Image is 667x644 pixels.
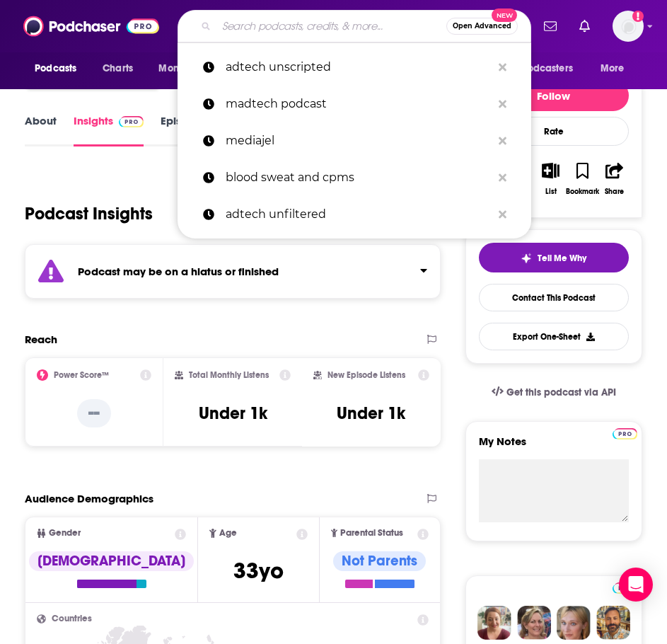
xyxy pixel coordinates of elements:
[25,114,57,146] a: About
[613,580,637,594] a: Pro website
[453,23,511,30] span: Open Advanced
[632,11,644,22] svg: Add a profile image
[178,86,531,122] a: madtech podcast
[93,55,141,82] a: Charts
[479,435,629,459] label: My Notes
[492,8,517,22] span: New
[226,122,492,159] p: mediajel
[78,265,279,278] strong: Podcast may be on a hiatus or finished
[226,196,492,233] p: adtech unfiltered
[25,203,153,224] h1: Podcast Insights
[25,333,57,346] h2: Reach
[161,114,223,146] a: Episodes4
[536,154,565,205] button: List
[25,492,153,505] h2: Audience Demographics
[54,370,109,380] h2: Power Score™
[149,55,227,82] button: open menu
[600,154,629,205] button: Share
[199,403,267,424] h3: Under 1k
[178,49,531,86] a: adtech unscripted
[233,557,284,585] span: 33 yo
[216,15,446,38] input: Search podcasts, credits, & more...
[477,606,511,640] img: Sydney Profile
[178,10,531,42] div: Search podcasts, credits, & more...
[226,86,492,122] p: madtech podcast
[591,55,642,82] button: open menu
[178,196,531,233] a: adtech unfiltered
[77,399,111,427] p: --
[613,426,637,439] a: Pro website
[25,55,95,82] button: open menu
[340,529,403,538] span: Parental Status
[538,14,562,38] a: Show notifications dropdown
[479,117,629,146] div: Rate
[333,551,426,571] div: Not Parents
[337,403,405,424] h3: Under 1k
[538,253,586,264] span: Tell Me Why
[103,59,133,79] span: Charts
[601,59,625,79] span: More
[178,122,531,159] a: mediajel
[557,606,591,640] img: Jules Profile
[446,18,518,35] button: Open AdvancedNew
[49,529,81,538] span: Gender
[613,428,637,439] img: Podchaser Pro
[29,551,194,571] div: [DEMOGRAPHIC_DATA]
[226,49,492,86] p: adtech unscripted
[574,14,596,38] a: Show notifications dropdown
[479,323,629,350] button: Export One-Sheet
[479,243,629,272] button: tell me why sparkleTell Me Why
[505,59,573,79] span: For Podcasters
[219,529,237,538] span: Age
[23,13,159,40] img: Podchaser - Follow, Share and Rate Podcasts
[74,114,144,146] a: InsightsPodchaser Pro
[613,11,644,42] img: User Profile
[613,582,637,594] img: Podchaser Pro
[496,55,593,82] button: open menu
[52,614,92,623] span: Countries
[479,80,629,111] button: Follow
[521,253,532,264] img: tell me why sparkle
[327,370,405,380] h2: New Episode Listens
[178,159,531,196] a: blood sweat and cpms
[565,154,600,205] button: Bookmark
[119,116,144,127] img: Podchaser Pro
[506,386,616,398] span: Get this podcast via API
[189,370,269,380] h2: Total Monthly Listens
[605,188,624,196] div: Share
[158,59,209,79] span: Monitoring
[479,284,629,311] a: Contact This Podcast
[25,244,441,299] section: Click to expand status details
[566,188,599,196] div: Bookmark
[517,606,551,640] img: Barbara Profile
[613,11,644,42] button: Show profile menu
[545,188,557,196] div: List
[35,59,76,79] span: Podcasts
[613,11,644,42] span: Logged in as BerkMarc
[480,375,627,410] a: Get this podcast via API
[619,568,653,602] div: Open Intercom Messenger
[226,159,492,196] p: blood sweat and cpms
[596,606,630,640] img: Jon Profile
